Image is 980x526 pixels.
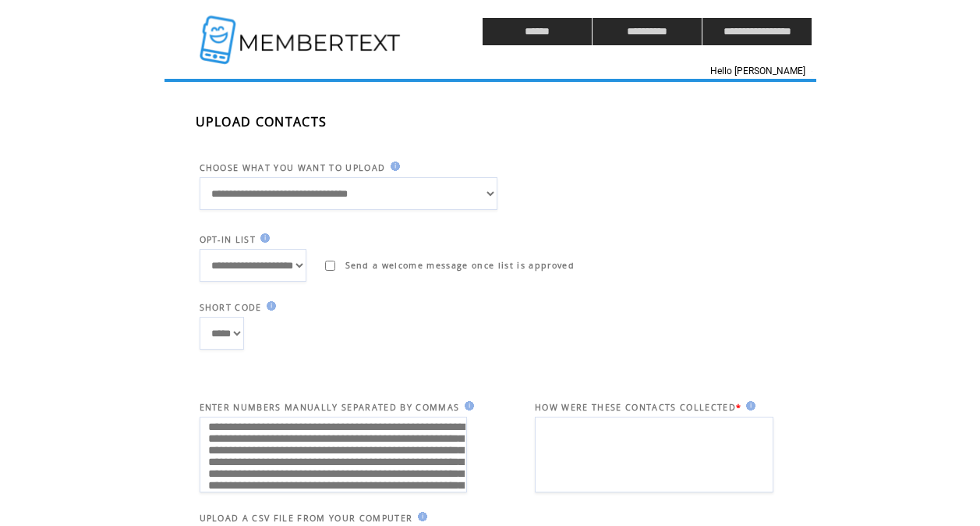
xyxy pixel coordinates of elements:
[460,401,474,410] img: help.gif
[413,512,427,521] img: help.gif
[386,162,400,171] img: help.gif
[200,513,413,524] span: UPLOAD A CSV FILE FROM YOUR COMPUTER
[200,402,460,413] span: ENTER NUMBERS MANUALLY SEPARATED BY COMMAS
[200,234,256,245] span: OPT-IN LIST
[200,162,386,173] span: CHOOSE WHAT YOU WANT TO UPLOAD
[256,233,270,243] img: help.gif
[741,401,755,410] img: help.gif
[262,301,276,311] img: help.gif
[710,66,805,76] span: Hello [PERSON_NAME]
[196,113,327,130] span: UPLOAD CONTACTS
[535,402,736,413] span: HOW WERE THESE CONTACTS COLLECTED
[345,260,575,271] span: Send a welcome message once list is approved
[200,302,262,313] span: SHORT CODE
